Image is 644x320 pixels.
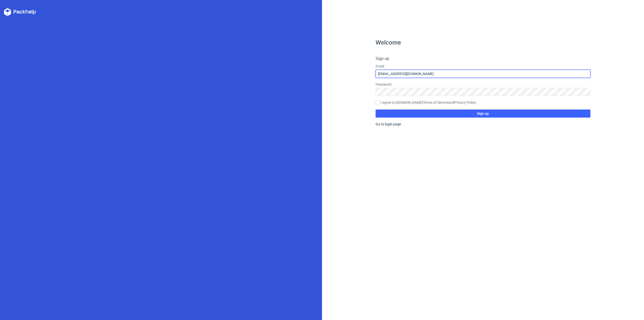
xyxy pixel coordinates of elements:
h4: Sign up [376,56,590,62]
label: Email [376,64,590,69]
label: Password [376,82,590,87]
a: Go to login page [376,122,401,126]
label: I agree to [DOMAIN_NAME] and . [376,100,590,105]
h1: Welcome [376,40,590,46]
a: Privacy Policy [454,100,476,104]
a: Terms of Service [423,100,448,104]
button: Sign up [376,110,590,118]
span: Sign up [477,112,489,115]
